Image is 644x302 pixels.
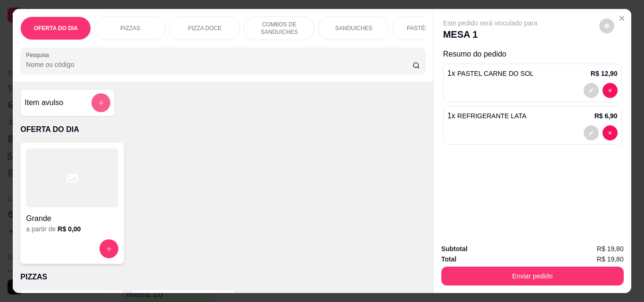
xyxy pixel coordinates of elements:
button: decrease-product-quantity [584,83,599,98]
p: PIZZAS [20,271,425,283]
button: decrease-product-quantity [599,18,614,33]
span: PASTEL CARNE DO SOL [457,70,534,77]
button: Close [614,11,629,26]
button: increase-product-quantity [99,239,118,258]
label: Pesquisa [26,51,52,59]
p: Resumo do pedido [443,49,622,60]
button: Enviar pedido [441,267,624,286]
h6: R$ 0,00 [58,224,81,234]
p: 1 x [447,68,534,79]
p: PASTÉIS (14cm) [407,24,449,32]
div: a partir de [26,224,118,234]
input: Pesquisa [26,60,413,69]
strong: Subtotal [441,245,468,253]
button: decrease-product-quantity [584,125,599,140]
h4: Item avulso [25,97,63,108]
p: PIZZA DOCE [188,24,222,32]
h4: Grande [26,213,118,224]
p: R$ 6,90 [594,111,618,121]
span: R$ 19,80 [597,254,624,264]
span: REFRIGERANTE LATA [457,112,527,120]
button: add-separate-item [91,93,110,112]
p: R$ 12,90 [591,69,618,78]
span: R$ 19,80 [597,244,624,254]
p: MESA 1 [443,28,537,41]
p: PIZZAS [120,24,140,32]
strong: Total [441,255,456,263]
p: COMBOS DE SANDUICHES [252,21,306,36]
p: 1 x [447,110,527,122]
p: OFERTA DO DIA [20,124,425,135]
button: decrease-product-quantity [603,125,618,140]
button: decrease-product-quantity [603,83,618,98]
p: Este pedido será vinculado para [443,18,537,28]
p: OFERTA DO DIA [34,24,78,32]
p: SANDUICHES [335,24,372,32]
